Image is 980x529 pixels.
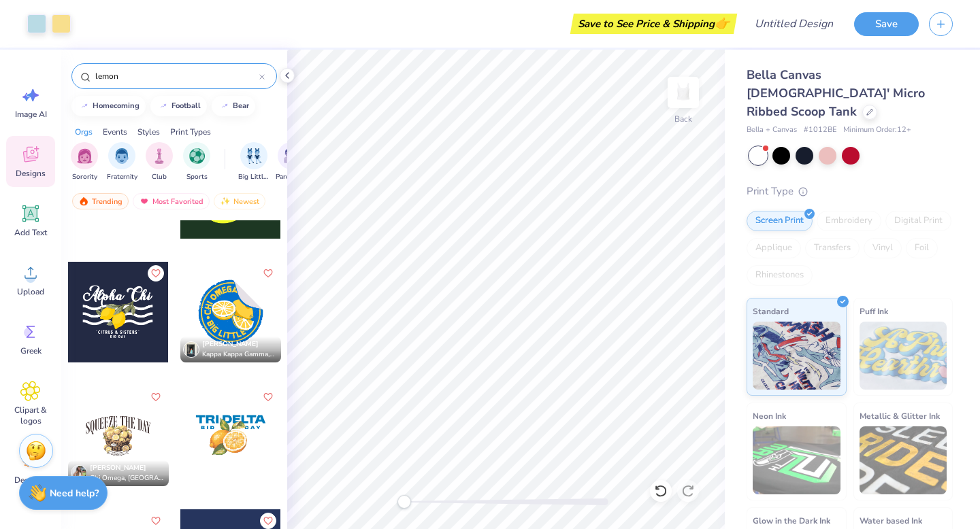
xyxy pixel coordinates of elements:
[148,265,164,281] button: Like
[152,172,167,182] span: Club
[574,14,734,34] div: Save to See Price & Shipping
[747,238,801,258] div: Applique
[753,513,830,528] span: Glow in the Dark Ink
[860,426,947,494] img: Metallic & Glitter Ink
[107,142,137,182] button: filter button
[202,339,259,349] span: [PERSON_NAME]
[150,96,207,116] button: football
[8,405,53,426] span: Clipart & logos
[17,286,44,297] span: Upload
[238,142,269,182] div: filter for Big Little Reveal
[103,126,127,138] div: Events
[860,513,922,528] span: Water based Ink
[860,409,940,423] span: Metallic & Glitter Ink
[72,193,129,209] div: Trending
[148,389,164,405] button: Like
[183,142,210,182] div: filter for Sports
[186,172,208,182] span: Sports
[146,142,173,182] button: filter button
[71,142,98,182] div: filter for Sorority
[715,15,730,31] span: 👉
[137,126,160,138] div: Styles
[139,197,150,206] img: most_fav.gif
[804,124,836,136] span: # 1012BE
[747,184,953,199] div: Print Type
[744,10,844,37] input: Untitled Design
[152,148,167,164] img: Club Image
[233,102,249,109] div: bear
[246,148,261,164] img: Big Little Reveal Image
[747,67,925,120] span: Bella Canvas [DEMOGRAPHIC_DATA]' Micro Ribbed Scoop Tank
[170,126,211,138] div: Print Types
[72,172,97,182] span: Sorority
[753,409,786,423] span: Neon Ink
[753,304,789,318] span: Standard
[753,322,840,390] img: Standard
[107,172,137,182] span: Fraternity
[71,142,98,182] button: filter button
[885,211,951,231] div: Digital Print
[78,197,89,206] img: trending.gif
[860,304,888,318] span: Puff Ink
[90,473,163,483] span: Chi Omega, [GEOGRAPHIC_DATA]
[189,148,205,164] img: Sports Image
[260,389,276,405] button: Like
[212,96,255,116] button: bear
[238,142,269,182] button: filter button
[260,265,276,281] button: Like
[71,96,146,116] button: homecoming
[75,126,93,138] div: Orgs
[114,148,129,164] img: Fraternity Image
[171,102,201,109] div: football
[77,148,93,164] img: Sorority Image
[14,475,47,485] span: Decorate
[260,513,276,529] button: Like
[276,172,307,182] span: Parent's Weekend
[276,142,307,182] div: filter for Parent's Weekend
[860,322,947,390] img: Puff Ink
[15,109,47,120] span: Image AI
[183,142,210,182] button: filter button
[107,142,137,182] div: filter for Fraternity
[50,487,99,500] strong: Need help?
[805,238,860,258] div: Transfers
[238,172,269,182] span: Big Little Reveal
[817,211,881,231] div: Embroidery
[670,79,697,106] img: Back
[747,265,813,286] div: Rhinestones
[93,102,140,109] div: homecoming
[747,124,797,136] span: Bella + Canvas
[753,426,840,494] img: Neon Ink
[202,349,276,360] span: Kappa Kappa Gamma, [GEOGRAPHIC_DATA]
[146,142,173,182] div: filter for Club
[906,238,938,258] div: Foil
[79,102,90,110] img: trend_line.gif
[133,193,210,209] div: Most Favorited
[854,12,919,36] button: Save
[276,142,307,182] button: filter button
[747,211,813,231] div: Screen Print
[843,124,911,136] span: Minimum Order: 12 +
[214,193,265,209] div: Newest
[219,102,230,110] img: trend_line.gif
[220,197,231,206] img: newest.gif
[158,102,169,110] img: trend_line.gif
[94,69,259,83] input: Try "Alpha"
[397,495,411,509] div: Accessibility label
[674,113,692,125] div: Back
[20,345,42,356] span: Greek
[284,148,299,164] img: Parent's Weekend Image
[14,227,47,238] span: Add Text
[90,463,146,473] span: [PERSON_NAME]
[148,513,164,529] button: Like
[864,238,902,258] div: Vinyl
[16,168,46,179] span: Designs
